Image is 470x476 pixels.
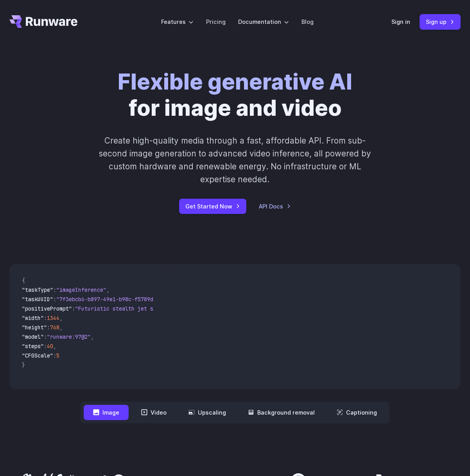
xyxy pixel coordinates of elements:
[259,202,291,211] a: API Docs
[53,296,56,303] span: :
[22,277,25,284] span: {
[91,134,380,186] p: Create high-quality media through a fast, affordable API. From sub-second image generation to adv...
[239,405,324,420] button: Background removal
[118,68,352,95] strong: Flexible generative AI
[47,333,91,340] span: "runware:97@2"
[44,314,47,322] span: :
[56,296,175,303] span: "7f3ebcb6-b897-49e1-b98c-f5789d2d40d7"
[47,314,59,322] span: 1344
[22,324,47,331] span: "height"
[301,17,314,26] a: Blog
[50,324,59,331] span: 768
[56,286,106,293] span: "imageInference"
[22,296,53,303] span: "taskUUID"
[53,343,56,350] span: ,
[72,305,75,312] span: :
[22,343,44,350] span: "steps"
[53,352,56,359] span: :
[420,14,461,29] a: Sign up
[391,17,410,26] a: Sign in
[22,286,53,293] span: "taskType"
[53,286,56,293] span: :
[91,333,94,340] span: ,
[22,333,44,340] span: "model"
[22,361,25,368] span: }
[59,324,63,331] span: ,
[179,199,246,214] a: Get Started Now
[132,405,176,420] button: Video
[44,343,47,350] span: :
[47,324,50,331] span: :
[75,305,360,312] span: "Futuristic stealth jet streaking through a neon-lit cityscape with glowing purple exhaust"
[84,405,129,420] button: Image
[22,314,44,322] span: "width"
[161,17,194,26] label: Features
[9,15,77,28] a: Go to /
[22,305,72,312] span: "positivePrompt"
[22,352,53,359] span: "CFGScale"
[206,17,226,26] a: Pricing
[327,405,386,420] button: Captioning
[238,17,289,26] label: Documentation
[56,352,59,359] span: 5
[179,405,235,420] button: Upscaling
[106,286,109,293] span: ,
[44,333,47,340] span: :
[118,69,352,122] h1: for image and video
[47,343,53,350] span: 40
[59,314,63,322] span: ,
